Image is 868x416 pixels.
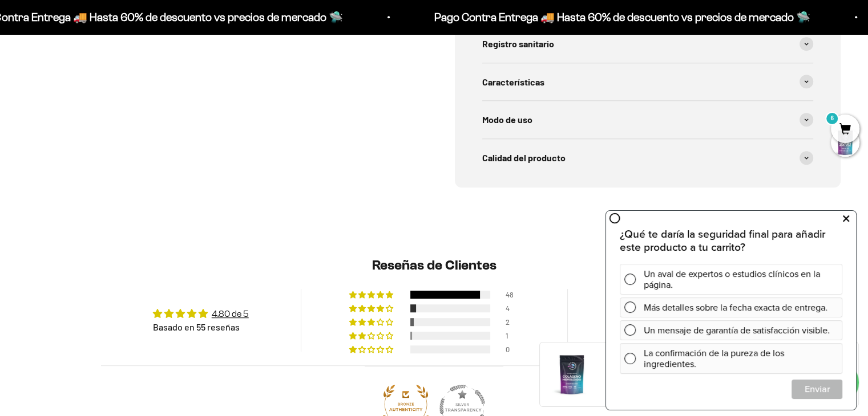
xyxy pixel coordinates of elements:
[101,256,768,275] h2: Reseñas de Clientes
[506,304,519,312] div: 4
[349,332,395,340] div: 2% (1) reviews with 2 star rating
[153,321,249,333] div: Basado en 55 reseñas
[482,75,544,89] span: Características
[482,139,814,177] summary: Calidad del producto
[506,318,519,326] div: 2
[482,101,814,138] summary: Modo de uso
[482,36,554,51] span: Registro sanitario
[506,291,519,299] div: 48
[430,8,806,26] p: Pago Contra Entrega 🚚 Hasta 60% de descuento vs precios de mercado 🛸
[606,210,856,410] iframe: zigpoll-iframe
[349,304,395,312] div: 7% (4) reviews with 4 star rating
[482,25,814,63] summary: Registro sanitario
[506,332,519,340] div: 1
[831,124,859,136] a: 6
[825,112,839,125] mark: 6
[153,307,249,320] div: Average rating is 4.80 stars
[549,352,595,397] img: Colágeno Hidrolizado
[482,63,814,101] summary: Características
[349,291,395,299] div: 87% (48) reviews with 5 star rating
[349,318,395,326] div: 4% (2) reviews with 3 star rating
[212,309,249,319] a: 4.80 de 5
[482,112,532,127] span: Modo de uso
[482,150,566,165] span: Calidad del producto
